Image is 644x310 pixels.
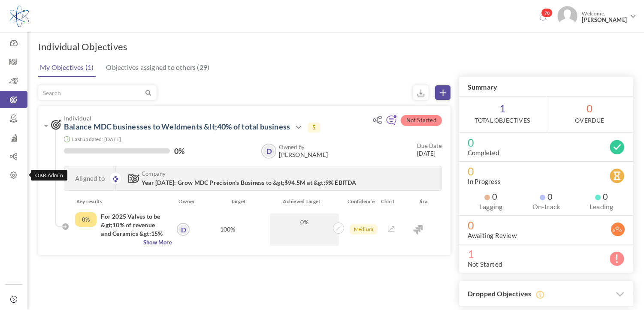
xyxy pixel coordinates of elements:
[468,260,502,268] label: Not Started
[468,167,625,175] span: 0
[101,212,165,238] h4: For 2025 Valves to be &gt;10% of revenue and Ceramics &gt;15% of revenue
[468,231,517,240] label: Awaiting Review
[279,151,328,158] span: [PERSON_NAME]
[75,238,172,247] span: Show More
[523,202,570,211] label: On-track
[350,224,377,235] span: Medium
[546,96,633,132] span: 0
[575,116,604,125] label: OverDue
[104,59,212,76] a: Objectives assigned to others (29)
[468,138,625,147] span: 0
[330,223,342,231] a: Update achivements
[459,96,546,132] span: 1
[417,142,442,157] small: [DATE]
[198,197,269,206] div: Target
[377,197,405,206] div: Chart
[75,212,97,227] div: Completed Percentage
[64,122,290,131] a: Balance MDC businesses to Weldments &lt;40% of total business
[142,179,357,186] span: Year [DATE]: Grow MDC Precision's Business to &gt;$94.5M at &gt;9% EBITDA
[308,123,320,132] span: 5
[274,218,335,226] span: 0%
[413,85,429,100] small: Export
[178,224,189,235] a: D
[270,197,341,206] div: Achieved Target
[173,197,198,206] div: Owner
[459,281,633,307] h3: Dropped Objectives
[142,171,369,177] span: Company
[554,3,640,28] a: Photo Welcome,[PERSON_NAME]
[468,148,499,157] label: Completed
[557,6,577,26] img: Photo
[540,192,553,201] span: 0
[536,11,550,25] a: Notifications
[386,119,397,126] a: Add continuous feedback
[405,197,441,206] div: Jira
[413,225,423,235] img: Jira Integration
[578,202,625,211] label: Leading
[31,170,67,181] div: OKR Admin
[72,136,121,142] small: Last updated: [DATE]
[401,115,442,126] span: Not Started
[468,250,625,258] span: 1
[39,86,144,99] input: Search
[475,116,530,125] label: Total Objectives
[190,212,265,247] div: 100%
[38,41,127,53] h1: Individual Objectives
[64,166,116,190] div: Aligned to
[38,59,96,77] a: My Objectives (1)
[417,142,442,149] small: Due Date
[459,77,633,96] h3: Summary
[435,85,450,100] a: Create Objective
[541,8,553,18] span: 70
[595,192,608,201] span: 0
[582,17,627,23] span: [PERSON_NAME]
[468,177,501,186] label: In Progress
[341,197,377,206] div: Confidence
[262,144,275,158] a: D
[64,115,369,121] span: Individual
[279,144,305,150] b: Owned by
[468,202,514,211] label: Lagging
[577,6,629,27] span: Welcome,
[70,197,173,206] div: Key results
[468,221,625,229] span: 0
[10,6,29,27] img: Logo
[484,192,497,201] span: 0
[174,147,184,155] label: 0%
